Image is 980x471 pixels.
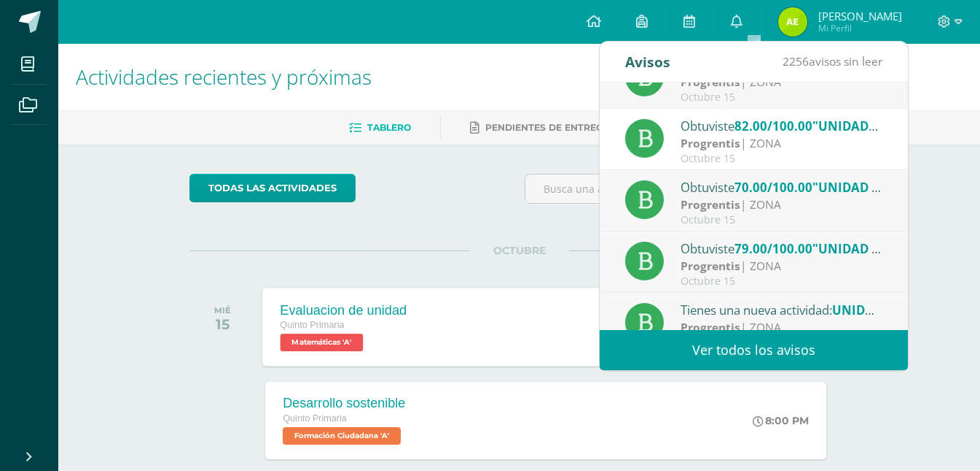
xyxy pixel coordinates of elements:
div: Obtuviste en [681,239,883,258]
strong: Progrentis [681,258,740,274]
span: OCTUBRE [470,244,569,257]
span: Matemáticas 'A' [281,334,364,351]
strong: Progrentis [681,196,740,212]
div: Octubre 15 [681,275,883,288]
img: a1f1fd6ee15b5b6f04d9be35a7d3af2a.png [778,7,807,37]
span: Actividades recientes y próximas [76,63,372,91]
span: [PERSON_NAME] [818,9,902,23]
span: Formación Ciudadana 'A' [283,427,401,445]
span: Pendientes de entrega [485,122,610,133]
span: Quinto Primaria [283,413,347,424]
div: MIÉ [214,305,231,315]
div: | ZONA [681,319,883,336]
div: | ZONA [681,135,883,152]
div: Octubre 15 [681,91,883,104]
span: UNIDAD 20 [832,302,900,318]
div: Avisos [625,42,670,82]
strong: Progrentis [681,74,740,90]
strong: Progrentis [681,135,740,151]
a: Tablero [349,116,411,139]
div: 15 [214,315,231,333]
span: Mi Perfil [818,22,902,34]
div: 8:00 PM [753,414,809,427]
span: avisos sin leer [783,53,882,69]
input: Busca una actividad próxima aquí... [525,175,848,203]
div: Octubre 15 [681,214,883,226]
span: Quinto Primaria [281,320,345,330]
div: | ZONA [681,258,883,275]
strong: Progrentis [681,319,740,335]
span: 70.00/100.00 [734,179,812,196]
div: | ZONA [681,196,883,213]
span: Tablero [367,122,411,133]
div: Obtuviste en [681,177,883,196]
span: "UNIDAD 16" [812,240,892,257]
div: Evaluacion de unidad [281,302,407,318]
span: 82.00/100.00 [734,118,812,134]
div: Obtuviste en [681,116,883,135]
a: Ver todos los avisos [600,330,908,370]
div: Tienes una nueva actividad: [681,300,883,319]
span: "UNIDAD 17" [812,179,892,196]
span: 79.00/100.00 [734,240,812,257]
span: "UNIDAD18" [812,118,889,134]
div: Desarrollo sostenible [283,396,405,411]
span: 2256 [783,53,809,69]
div: Octubre 15 [681,153,883,165]
a: Pendientes de entrega [470,116,610,139]
div: | ZONA [681,74,883,91]
a: todas las Actividades [189,174,356,202]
